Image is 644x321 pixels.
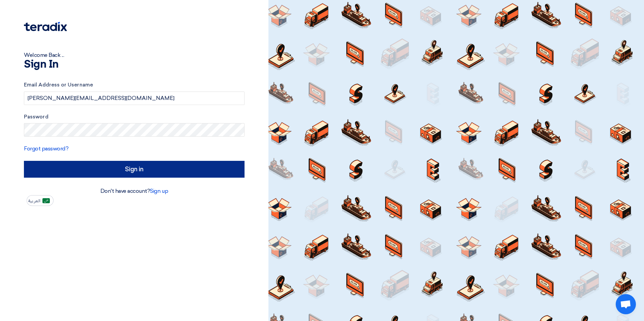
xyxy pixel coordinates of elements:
[24,51,245,59] div: Welcome Back ...
[24,113,245,121] label: Password
[24,81,245,89] label: Email Address or Username
[27,195,54,206] button: العربية
[616,294,636,314] div: Open chat
[24,145,68,152] a: Forgot password?
[150,188,168,194] a: Sign up
[24,187,245,195] div: Don't have account?
[24,59,245,70] h1: Sign In
[42,198,50,203] img: ar-AR.png
[24,22,67,31] img: Teradix logo
[28,199,40,203] span: العربية
[24,92,245,105] input: Enter your business email or username
[24,161,245,178] input: Sign in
